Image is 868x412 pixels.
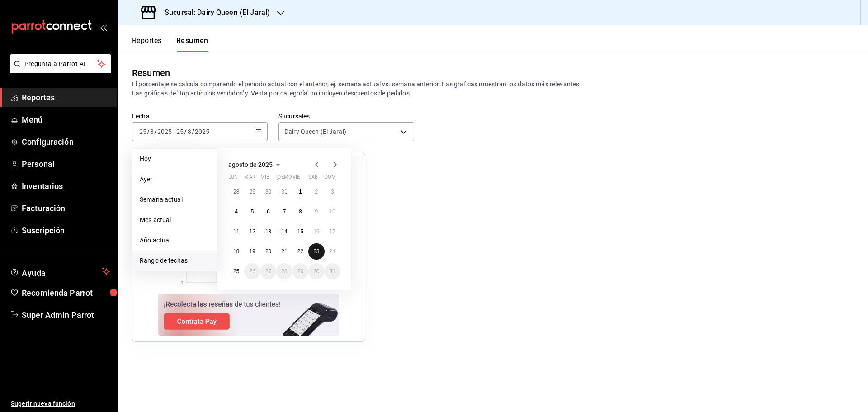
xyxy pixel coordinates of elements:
[192,128,194,135] span: /
[276,174,330,184] abbr: jueves
[330,208,335,215] abbr: 10 de agosto de 2025
[276,184,292,200] button: 31 de julio de 2025
[157,128,172,135] input: ----
[308,204,324,220] button: 9 de agosto de 2025
[313,248,319,255] abbr: 23 de agosto de 2025
[265,189,271,195] abbr: 30 de julio de 2025
[315,208,318,215] abbr: 9 de agosto de 2025
[228,174,238,184] abbr: lunes
[292,174,300,184] abbr: viernes
[260,243,276,260] button: 20 de agosto de 2025
[249,268,255,275] abbr: 26 de agosto de 2025
[325,223,340,240] button: 17 de agosto de 2025
[132,66,170,80] div: Resumen
[176,36,208,52] button: Resumen
[276,204,292,220] button: 7 de agosto de 2025
[140,256,210,265] span: Rango de fechas
[313,268,319,275] abbr: 30 de agosto de 2025
[265,248,271,255] abbr: 20 de agosto de 2025
[292,243,308,260] button: 22 de agosto de 2025
[22,114,110,126] span: Menú
[228,159,283,170] button: agosto de 2025
[292,263,308,279] button: 29 de agosto de 2025
[260,174,269,184] abbr: miércoles
[330,228,335,235] abbr: 17 de agosto de 2025
[24,59,97,69] span: Pregunta a Parrot AI
[22,266,98,277] span: Ayuda
[292,184,308,200] button: 1 de agosto de 2025
[22,224,110,237] span: Suscripción
[22,158,110,170] span: Personal
[292,204,308,220] button: 8 de agosto de 2025
[260,204,276,220] button: 6 de agosto de 2025
[228,184,244,200] button: 28 de julio de 2025
[157,7,270,18] h3: Sucursal: Dairy Queen (El Jaral)
[228,263,244,279] button: 25 de agosto de 2025
[233,268,239,275] abbr: 25 de agosto de 2025
[265,228,271,235] abbr: 13 de agosto de 2025
[251,208,254,215] abbr: 5 de agosto de 2025
[132,36,208,52] div: navigation tabs
[281,268,287,275] abbr: 28 de agosto de 2025
[244,243,260,260] button: 19 de agosto de 2025
[260,184,276,200] button: 30 de julio de 2025
[244,174,255,184] abbr: martes
[325,184,340,200] button: 3 de agosto de 2025
[173,128,175,135] span: -
[233,228,239,235] abbr: 11 de agosto de 2025
[244,263,260,279] button: 26 de agosto de 2025
[299,208,302,215] abbr: 8 de agosto de 2025
[281,228,287,235] abbr: 14 de agosto de 2025
[308,223,324,240] button: 16 de agosto de 2025
[10,54,111,73] button: Pregunta a Parrot AI
[233,189,239,195] abbr: 28 de julio de 2025
[176,128,184,135] input: --
[308,263,324,279] button: 30 de agosto de 2025
[22,202,110,214] span: Facturación
[297,268,303,275] abbr: 29 de agosto de 2025
[228,204,244,220] button: 4 de agosto de 2025
[325,174,336,184] abbr: domingo
[265,268,271,275] abbr: 27 de agosto de 2025
[154,128,157,135] span: /
[315,189,318,195] abbr: 2 de agosto de 2025
[140,215,210,225] span: Mes actual
[140,236,210,245] span: Año actual
[233,248,239,255] abbr: 18 de agosto de 2025
[139,128,147,135] input: --
[278,113,414,119] label: Sucursales
[235,208,238,215] abbr: 4 de agosto de 2025
[267,208,270,215] abbr: 6 de agosto de 2025
[292,223,308,240] button: 15 de agosto de 2025
[249,248,255,255] abbr: 19 de agosto de 2025
[6,66,111,75] a: Pregunta a Parrot AI
[99,24,107,31] button: open_drawer_menu
[284,127,346,136] span: Dairy Queen (El Jaral)
[313,228,319,235] abbr: 16 de agosto de 2025
[132,113,268,119] label: Fecha
[260,223,276,240] button: 13 de agosto de 2025
[283,208,286,215] abbr: 7 de agosto de 2025
[244,223,260,240] button: 12 de agosto de 2025
[11,399,110,408] span: Sugerir nueva función
[228,243,244,260] button: 18 de agosto de 2025
[299,189,302,195] abbr: 1 de agosto de 2025
[308,174,318,184] abbr: sábado
[22,287,110,299] span: Recomienda Parrot
[140,154,210,164] span: Hoy
[228,161,273,168] span: agosto de 2025
[281,189,287,195] abbr: 31 de julio de 2025
[244,204,260,220] button: 5 de agosto de 2025
[260,263,276,279] button: 27 de agosto de 2025
[331,189,334,195] abbr: 3 de agosto de 2025
[132,80,854,98] p: El porcentaje se calcula comparando el período actual con el anterior, ej. semana actual vs. sema...
[22,309,110,321] span: Super Admin Parrot
[249,228,255,235] abbr: 12 de agosto de 2025
[22,91,110,104] span: Reportes
[194,128,210,135] input: ----
[325,263,340,279] button: 31 de agosto de 2025
[22,136,110,148] span: Configuración
[276,243,292,260] button: 21 de agosto de 2025
[187,128,192,135] input: --
[297,228,303,235] abbr: 15 de agosto de 2025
